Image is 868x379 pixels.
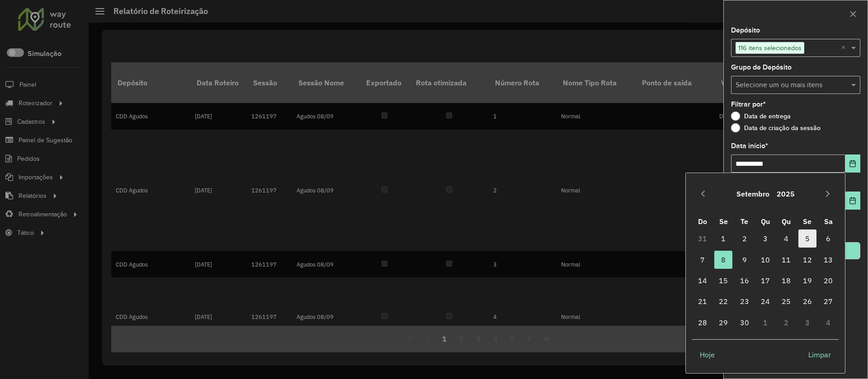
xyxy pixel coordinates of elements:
td: 22 [713,291,734,312]
td: 23 [734,291,755,312]
span: Se [803,217,811,226]
span: 30 [736,313,754,332]
span: 27 [819,292,837,310]
td: 24 [755,291,776,312]
div: Choose Date [685,173,845,373]
td: 4 [818,312,839,333]
span: Limpar [808,349,831,360]
span: Qu [761,217,770,226]
span: 21 [693,292,712,310]
span: 29 [714,313,732,332]
td: 31 [692,228,713,249]
td: 19 [797,270,818,291]
label: Depósito [731,25,760,36]
td: 27 [818,291,839,312]
td: 14 [692,270,713,291]
td: 10 [755,249,776,270]
label: Data de criação da sessão [731,123,821,132]
td: 18 [776,270,797,291]
span: 4 [777,229,795,248]
button: Choose Year [773,183,798,205]
button: Next Month [821,187,835,201]
span: 6 [819,229,837,248]
td: 12 [797,249,818,270]
span: Sa [824,217,833,226]
td: 8 [713,249,734,270]
span: 10 [756,251,774,269]
span: 1 [714,229,732,248]
td: 1 [713,228,734,249]
td: 6 [818,228,839,249]
td: 3 [755,228,776,249]
td: 25 [776,291,797,312]
label: Data início [731,140,768,151]
span: 17 [756,271,774,290]
span: 18 [777,271,795,290]
span: 11 [777,251,795,269]
span: 3 [756,229,774,248]
td: 11 [776,249,797,270]
button: Choose Date [845,192,860,210]
td: 29 [713,312,734,333]
td: 15 [713,270,734,291]
span: 14 [693,271,712,290]
td: 16 [734,270,755,291]
span: 116 itens selecionados [736,42,804,53]
button: Previous Month [696,187,710,201]
span: 23 [736,292,754,310]
span: Se [719,217,728,226]
span: 19 [798,271,816,290]
button: Choose Month [733,183,773,205]
td: 21 [692,291,713,312]
td: 1 [755,312,776,333]
td: 5 [797,228,818,249]
label: Filtrar por [731,99,766,110]
td: 2 [734,228,755,249]
td: 26 [797,291,818,312]
span: 24 [756,292,774,310]
span: 13 [819,251,837,269]
td: 28 [692,312,713,333]
label: Grupo de Depósito [731,62,792,73]
td: 17 [755,270,776,291]
td: 7 [692,249,713,270]
button: Hoje [692,346,722,364]
td: 3 [797,312,818,333]
span: 15 [714,271,732,290]
span: 5 [798,229,816,248]
button: Limpar [801,346,839,364]
td: 4 [776,228,797,249]
span: 20 [819,271,837,290]
td: 9 [734,249,755,270]
span: 26 [798,292,816,310]
span: Qu [782,217,791,226]
span: 7 [693,251,712,269]
label: Data de entrega [731,112,791,121]
span: 8 [714,251,732,269]
span: 9 [736,251,754,269]
span: 28 [693,313,712,332]
td: 30 [734,312,755,333]
span: 22 [714,292,732,310]
span: 2 [736,229,754,248]
td: 13 [818,249,839,270]
span: Do [698,217,707,226]
span: Te [741,217,748,226]
span: 25 [777,292,795,310]
span: Clear all [841,42,849,53]
span: Hoje [700,349,715,360]
span: 16 [736,271,754,290]
button: Choose Date [845,154,860,173]
span: 12 [798,251,816,269]
td: 2 [776,312,797,333]
td: 20 [818,270,839,291]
